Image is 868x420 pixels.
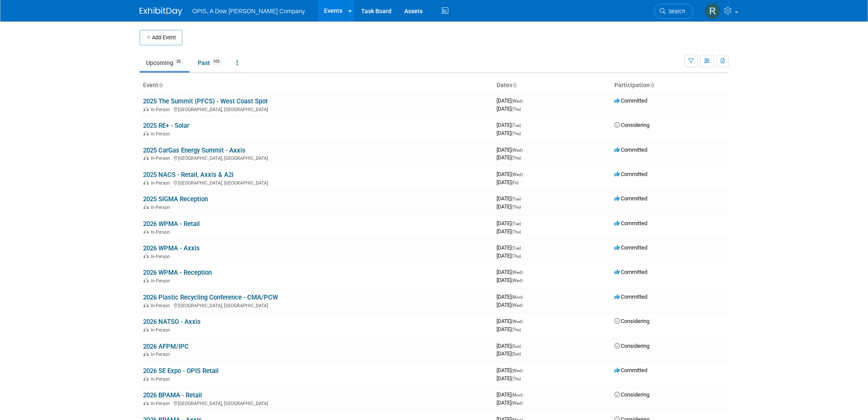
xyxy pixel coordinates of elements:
[497,375,521,382] span: [DATE]
[497,302,523,308] span: [DATE]
[614,244,647,251] span: Committed
[497,195,523,202] span: [DATE]
[143,244,200,252] a: 2026 WPMA - Axxis
[614,195,647,202] span: Committed
[512,82,517,88] a: Sort by Start Date
[143,391,202,399] a: 2026 BPAMA - Retail
[143,327,149,332] img: In-Person Event
[511,156,521,160] span: (Thu)
[497,130,521,136] span: [DATE]
[143,302,490,308] div: [GEOGRAPHIC_DATA], [GEOGRAPHIC_DATA]
[140,7,182,16] img: ExhibitDay
[524,97,525,104] span: -
[511,344,521,349] span: (Sun)
[614,97,647,104] span: Committed
[650,82,654,88] a: Sort by Participation Type
[614,171,647,177] span: Committed
[524,147,525,153] span: -
[143,367,219,375] a: 2026 SE Expo - OPIS Retail
[611,78,729,93] th: Participation
[143,205,149,209] img: In-Person Event
[511,254,521,258] span: (Thu)
[151,229,172,235] span: In-Person
[151,376,172,382] span: In-Person
[174,59,183,65] span: 33
[497,399,523,406] span: [DATE]
[511,270,523,275] span: (Wed)
[151,352,172,357] span: In-Person
[143,97,268,105] a: 2025 The Summit (PFCS) - West Coast Spot
[522,195,523,202] span: -
[614,220,647,226] span: Committed
[497,367,525,373] span: [DATE]
[511,107,521,112] span: (Thu)
[143,401,149,405] img: In-Person Event
[151,131,172,137] span: In-Person
[614,294,647,300] span: Committed
[497,220,523,226] span: [DATE]
[524,318,525,324] span: -
[497,179,518,185] span: [DATE]
[511,205,521,209] span: (Thu)
[497,147,525,153] span: [DATE]
[140,78,493,93] th: Event
[497,171,525,177] span: [DATE]
[524,367,525,373] span: -
[143,107,149,111] img: In-Person Event
[522,244,523,251] span: -
[511,376,521,381] span: (Thu)
[614,122,649,128] span: Considering
[143,180,149,185] img: In-Person Event
[497,326,521,332] span: [DATE]
[511,401,523,405] span: (Wed)
[614,147,647,153] span: Committed
[143,179,490,186] div: [GEOGRAPHIC_DATA], [GEOGRAPHIC_DATA]
[143,147,245,154] a: 2025 CarGas Energy Summit - Axxis
[210,59,222,65] span: 105
[143,303,149,307] img: In-Person Event
[143,254,149,258] img: In-Person Event
[511,319,523,324] span: (Wed)
[151,303,172,308] span: In-Person
[524,391,525,398] span: -
[193,8,305,15] span: OPIS, A Dow [PERSON_NAME] Company
[704,3,721,19] img: Renee Ortner
[497,350,521,357] span: [DATE]
[497,391,525,398] span: [DATE]
[143,352,149,356] img: In-Person Event
[511,131,521,136] span: (Thu)
[191,55,228,71] a: Past105
[151,254,172,259] span: In-Person
[497,294,525,300] span: [DATE]
[151,401,172,406] span: In-Person
[143,156,149,160] img: In-Person Event
[511,99,523,103] span: (Wed)
[614,367,647,373] span: Committed
[143,122,189,129] a: 2025 RE+ - Solar
[654,4,693,19] a: Search
[143,154,490,161] div: [GEOGRAPHIC_DATA], [GEOGRAPHIC_DATA]
[143,343,189,350] a: 2026 AFPM/IPC
[524,171,525,177] span: -
[493,78,611,93] th: Dates
[497,253,521,259] span: [DATE]
[497,277,523,283] span: [DATE]
[497,203,521,210] span: [DATE]
[666,8,685,15] span: Search
[511,352,521,356] span: (Sun)
[511,295,523,300] span: (Mon)
[511,303,523,308] span: (Wed)
[151,107,172,112] span: In-Person
[497,106,521,112] span: [DATE]
[497,244,523,251] span: [DATE]
[140,55,190,71] a: Upcoming33
[511,180,518,185] span: (Fri)
[151,205,172,210] span: In-Person
[140,30,182,45] button: Add Event
[497,318,525,324] span: [DATE]
[511,246,521,250] span: (Tue)
[497,97,525,104] span: [DATE]
[497,154,521,161] span: [DATE]
[511,221,521,226] span: (Tue)
[497,269,525,275] span: [DATE]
